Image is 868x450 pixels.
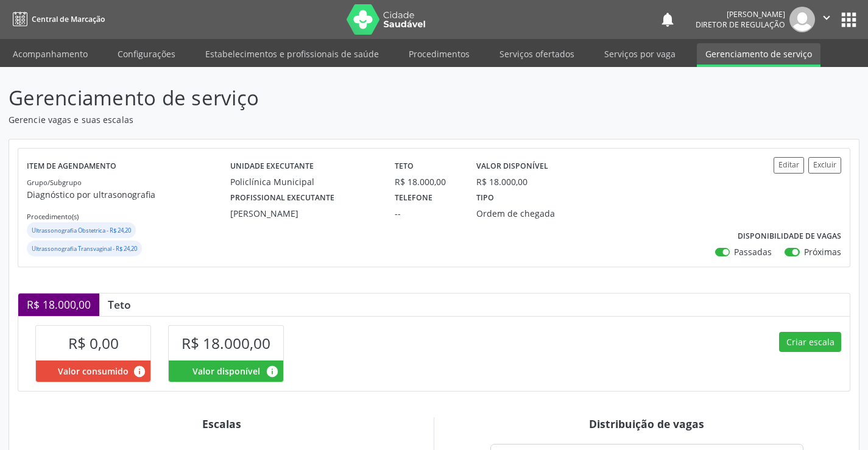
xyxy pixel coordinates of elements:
a: Estabelecimentos e profissionais de saúde [197,43,387,65]
div: Ordem de chegada [476,207,582,220]
label: Valor disponível [476,157,548,176]
a: Procedimentos [400,43,478,65]
div: Teto [99,298,139,311]
button: Criar escala [779,332,841,353]
div: R$ 18.000,00 [395,175,460,188]
button: apps [838,9,859,30]
img: img [789,7,815,32]
span: Diretor de regulação [696,19,785,30]
p: Diagnóstico por ultrasonografia [27,188,230,201]
button: notifications [659,11,676,28]
button: Excluir [808,157,841,174]
button: Editar [774,157,804,174]
div: -- [395,207,460,220]
div: [PERSON_NAME] [696,9,785,19]
label: Profissional executante [230,188,334,207]
label: Unidade executante [230,157,314,176]
small: Ultrassonografia Transvaginal - R$ 24,20 [32,245,137,253]
a: Configurações [109,43,184,65]
label: Passadas [734,245,772,258]
div: Escalas [18,417,425,431]
label: Disponibilidade de vagas [738,227,841,246]
label: Teto [395,157,414,176]
p: Gerencie vagas e suas escalas [9,113,604,126]
div: R$ 18.000,00 [18,294,99,315]
span: R$ 18.000,00 [182,333,270,353]
div: Distribuição de vagas [443,417,850,431]
a: Gerenciamento de serviço [697,43,820,67]
label: Próximas [804,245,841,258]
a: Serviços ofertados [491,43,583,65]
span: Valor disponível [192,365,260,378]
label: Item de agendamento [27,157,116,176]
div: R$ 18.000,00 [476,175,528,188]
a: Central de Marcação [9,9,105,29]
i:  [820,11,833,24]
i: Valor disponível para agendamentos feitos para este serviço [266,365,279,378]
a: Acompanhamento [4,43,96,65]
label: Telefone [395,188,432,207]
label: Tipo [476,188,494,207]
small: Ultrassonografia Obstetrica - R$ 24,20 [32,227,131,234]
span: R$ 0,00 [68,333,119,353]
button:  [815,7,838,32]
span: Central de Marcação [32,14,105,24]
div: Policlínica Municipal [230,175,377,188]
small: Grupo/Subgrupo [27,178,82,187]
i: Valor consumido por agendamentos feitos para este serviço [133,365,146,378]
a: Serviços por vaga [596,43,684,65]
div: [PERSON_NAME] [230,207,377,220]
p: Gerenciamento de serviço [9,83,604,113]
span: Valor consumido [58,365,129,378]
small: Procedimento(s) [27,212,79,221]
